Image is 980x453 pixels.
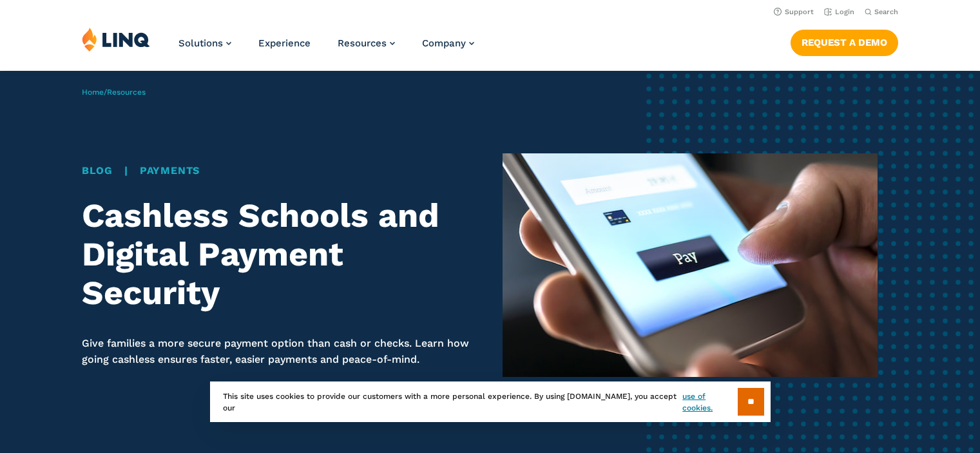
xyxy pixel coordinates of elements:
div: | [82,163,478,178]
img: Mobile phone screen showing cashless payment [503,153,878,377]
a: use of cookies. [682,390,737,414]
span: Search [874,8,898,16]
a: Support [774,8,814,16]
span: / [82,88,146,97]
a: Request a Demo [791,30,898,55]
a: Home [82,88,104,97]
span: Resources [338,37,387,49]
a: Experience [258,37,311,49]
div: This site uses cookies to provide our customers with a more personal experience. By using [DOMAIN... [210,381,771,422]
a: Company [422,37,474,49]
p: Give families a more secure payment option than cash or checks. Learn how going cashless ensures ... [82,336,478,367]
img: LINQ | K‑12 Software [82,27,150,52]
button: Open Search Bar [865,7,898,17]
a: Resources [107,88,146,97]
nav: Button Navigation [791,27,898,55]
a: Blog [82,164,113,177]
a: Login [824,8,854,16]
a: Solutions [178,37,231,49]
nav: Primary Navigation [178,27,474,70]
a: Payments [140,164,200,177]
a: Resources [338,37,395,49]
h1: Cashless Schools and Digital Payment Security [82,197,478,312]
span: Solutions [178,37,223,49]
span: Company [422,37,466,49]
